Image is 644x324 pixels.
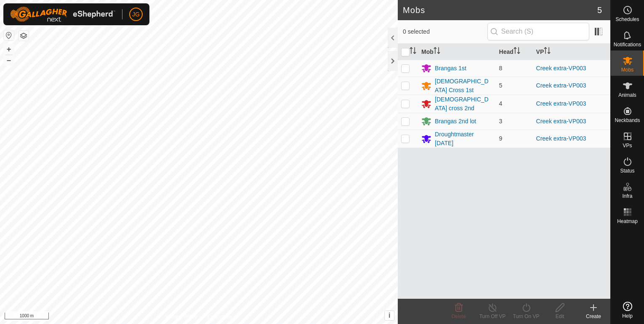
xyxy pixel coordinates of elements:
a: Creek extra-VP003 [536,135,586,142]
button: Map Layers [19,31,29,41]
input: Search (S) [487,23,589,40]
span: Delete [452,313,466,319]
a: Help [611,298,644,322]
span: 5 [597,4,602,16]
div: Brangas 1st [435,64,466,73]
a: Privacy Policy [166,313,197,321]
div: [DEMOGRAPHIC_DATA] cross 2nd [435,95,492,113]
div: Brangas 2nd lot [435,117,476,126]
button: – [4,55,14,65]
span: 8 [499,65,503,72]
span: 4 [499,100,503,107]
span: i [389,312,390,319]
button: Reset Map [4,30,14,40]
span: Infra [622,194,632,199]
span: Animals [618,93,636,98]
p-sorticon: Activate to sort [434,48,440,55]
span: VPs [623,143,632,148]
a: Contact Us [207,313,232,321]
h2: Mobs [403,5,597,15]
div: Droughtmaster [DATE] [435,130,492,148]
a: Creek extra-VP003 [536,118,586,125]
th: VP [533,44,610,60]
a: Creek extra-VP003 [536,82,586,89]
span: 5 [499,82,503,89]
span: Heatmap [617,219,638,224]
span: Neckbands [615,118,640,123]
a: Creek extra-VP003 [536,65,586,72]
span: Schedules [615,17,639,22]
button: i [385,311,394,320]
div: Turn On VP [509,313,543,320]
p-sorticon: Activate to sort [514,48,520,55]
a: Creek extra-VP003 [536,100,586,107]
div: [DEMOGRAPHIC_DATA] Cross 1st [435,77,492,95]
div: Turn Off VP [476,313,509,320]
button: + [4,44,14,54]
img: Gallagher Logo [10,7,115,22]
span: 0 selected [403,27,487,36]
th: Head [496,44,533,60]
th: Mob [418,44,495,60]
span: Status [620,168,634,173]
span: 9 [499,135,503,142]
span: Help [622,313,633,319]
div: Edit [543,313,577,320]
span: Notifications [614,42,641,47]
span: Mobs [621,67,633,72]
span: JG [132,10,140,19]
span: 3 [499,118,503,125]
p-sorticon: Activate to sort [410,48,416,55]
p-sorticon: Activate to sort [544,48,551,55]
div: Create [577,313,610,320]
